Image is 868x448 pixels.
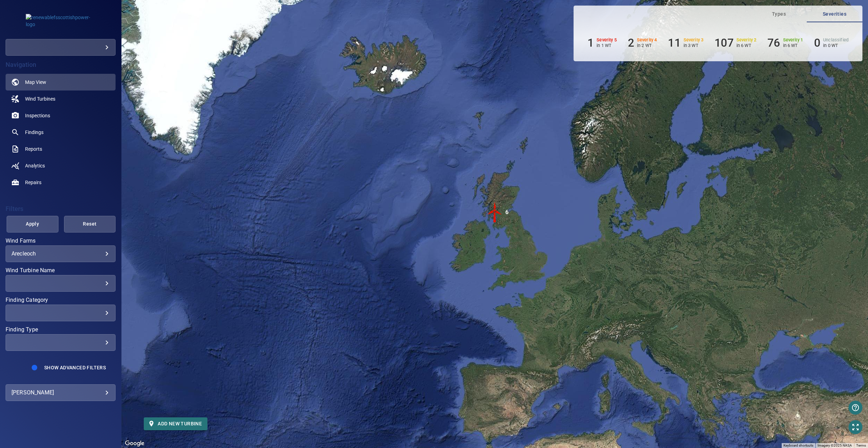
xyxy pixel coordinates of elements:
[25,95,55,102] span: Wind Turbines
[144,417,207,430] button: Add new turbine
[736,38,757,42] h6: Severity 2
[6,74,116,91] a: map active
[637,43,657,48] p: in 2 WT
[25,112,50,119] span: Inspections
[6,174,116,191] a: repairs noActive
[6,305,116,321] div: Finding Category
[6,327,116,332] label: Finding Type
[15,220,50,228] span: Apply
[637,38,657,42] h6: Severity 4
[823,38,849,42] h6: Unclassified
[6,334,116,351] div: Finding Type
[6,157,116,174] a: analytics noActive
[7,216,58,233] button: Apply
[823,43,849,48] p: in 0 WT
[814,36,849,49] li: Severity Unclassified
[767,36,780,49] h6: 76
[6,91,116,107] a: windturbines noActive
[25,79,46,86] span: Map View
[73,220,107,228] span: Reset
[597,43,617,48] p: in 1 WT
[684,43,704,48] p: in 3 WT
[628,36,657,49] li: Severity 4
[25,129,44,136] span: Findings
[26,14,95,28] img: renewablefsscottishpower-logo
[6,61,116,68] h4: Navigation
[123,439,146,448] a: Open this area in Google Maps (opens a new window)
[44,365,106,370] span: Show Advanced Filters
[6,268,116,273] label: Wind Turbine Name
[484,202,505,223] img: windFarmIconCat5.svg
[814,36,820,49] h6: 0
[684,38,704,42] h6: Severity 3
[783,38,803,42] h6: Severity 1
[6,245,116,262] div: Wind Farms
[6,107,116,124] a: inspections noActive
[484,202,505,224] gmp-advanced-marker: 6
[6,141,116,157] a: reports noActive
[668,36,680,49] h6: 11
[818,443,852,447] span: Imagery ©2025 NASA
[628,36,634,49] h6: 2
[783,43,803,48] p: in 6 WT
[767,36,803,49] li: Severity 1
[123,439,146,448] img: Google
[25,162,45,169] span: Analytics
[668,36,703,49] li: Severity 3
[856,443,866,447] a: Terms (opens in new tab)
[715,36,756,49] li: Severity 2
[149,419,202,428] span: Add new turbine
[40,362,110,373] button: Show Advanced Filters
[736,43,757,48] p: in 6 WT
[25,146,42,152] span: Reports
[6,205,116,212] h4: Filters
[6,39,116,56] div: renewablefsscottishpower
[64,216,116,233] button: Reset
[587,36,617,49] li: Severity 5
[6,297,116,303] label: Finding Category
[505,202,508,223] div: 6
[715,36,733,49] h6: 107
[25,179,41,186] span: Repairs
[6,238,116,244] label: Wind Farms
[6,275,116,292] div: Wind Turbine Name
[6,124,116,141] a: findings noActive
[11,250,110,257] div: Arecleoch
[755,10,803,18] span: Types
[11,387,110,398] div: [PERSON_NAME]
[597,38,617,42] h6: Severity 5
[811,10,858,18] span: Severities
[783,443,813,448] button: Keyboard shortcuts
[587,36,594,49] h6: 1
